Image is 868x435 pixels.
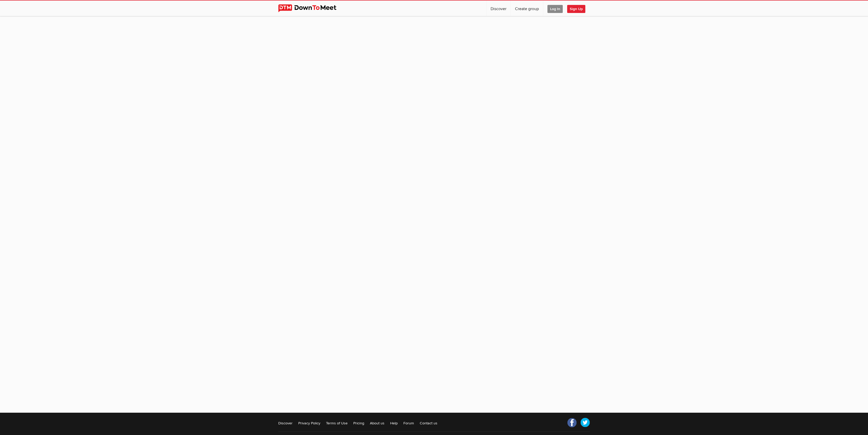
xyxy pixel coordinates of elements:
a: Log In [543,1,567,16]
a: Discover [278,420,293,426]
a: Pricing [353,420,364,426]
a: Create group [511,1,543,16]
a: Sign Up [567,1,589,16]
a: Terms of Use [326,420,348,426]
a: Forum [403,420,414,426]
a: About us [370,420,384,426]
a: Facebook [567,418,577,427]
span: Sign Up [567,5,585,13]
a: Twitter [580,418,590,427]
span: Log In [547,5,563,13]
a: Contact us [420,420,437,426]
a: Discover [486,1,511,16]
img: DownToMeet [278,4,344,12]
a: Help [390,420,398,426]
a: Privacy Policy [298,420,320,426]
